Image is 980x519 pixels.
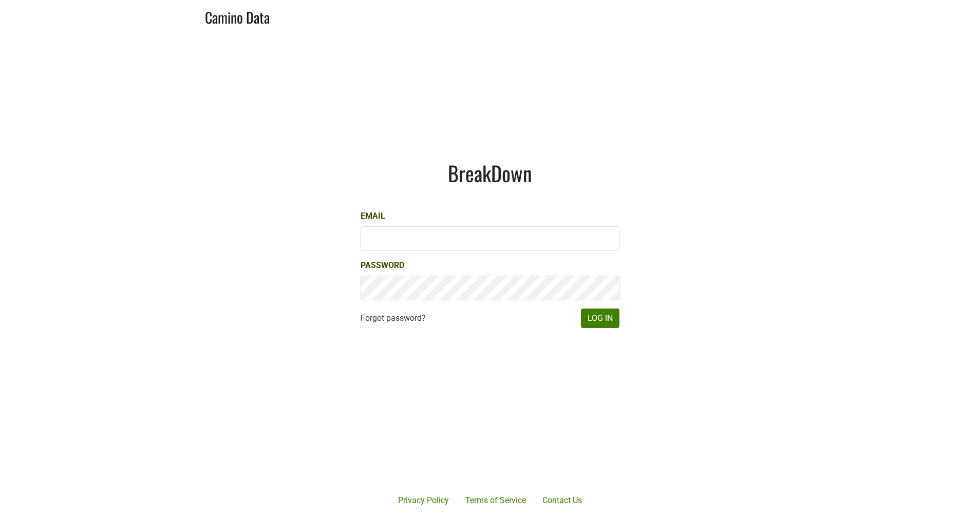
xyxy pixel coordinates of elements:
[361,210,385,222] label: Email
[581,309,619,328] button: Log In
[361,259,404,272] label: Password
[534,490,590,511] a: Contact Us
[205,4,270,28] a: Camino Data
[361,312,426,324] a: Forgot password?
[457,490,534,511] a: Terms of Service
[390,490,457,511] a: Privacy Policy
[361,161,619,185] h1: BreakDown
